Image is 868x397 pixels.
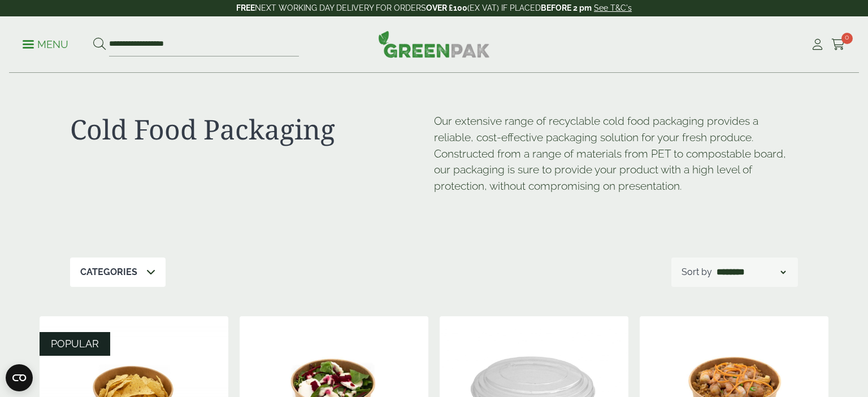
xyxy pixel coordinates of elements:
[594,3,632,12] a: See T&C's
[23,38,68,49] a: Menu
[831,36,845,53] a: 0
[378,30,490,58] img: GreenPak Supplies
[6,364,33,391] button: Open CMP widget
[70,113,434,146] h1: Cold Food Packaging
[434,113,798,194] p: Our extensive range of recyclable cold food packaging provides a reliable, cost-effective packagi...
[236,3,255,12] strong: FREE
[426,3,467,12] strong: OVER £100
[682,265,712,279] p: Sort by
[841,33,853,44] span: 0
[80,265,137,279] p: Categories
[810,39,824,50] i: My Account
[714,265,788,279] select: Shop order
[51,338,99,350] span: POPULAR
[541,3,592,12] strong: BEFORE 2 pm
[831,39,845,50] i: Cart
[23,38,68,51] p: Menu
